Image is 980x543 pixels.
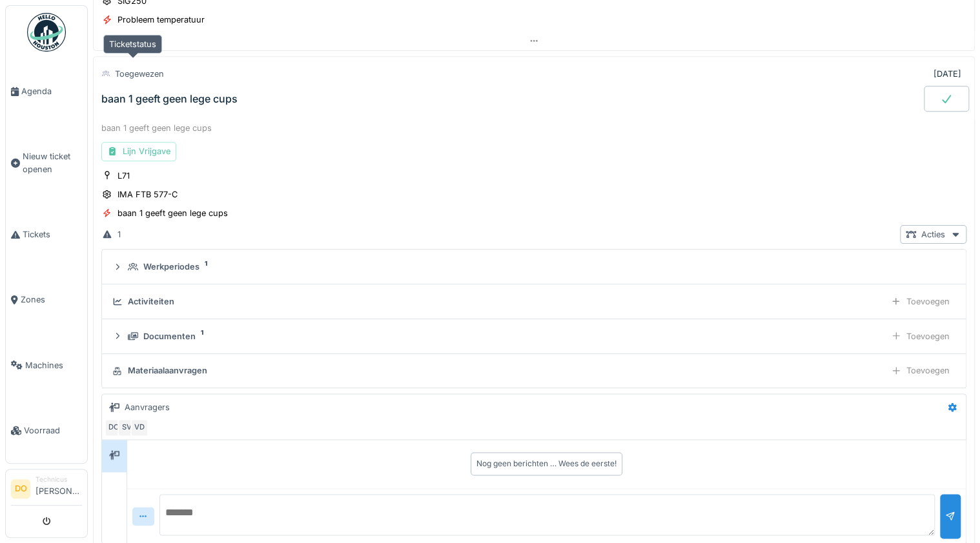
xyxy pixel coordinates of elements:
[885,361,955,380] div: Toevoegen
[143,330,196,342] div: Documenten
[130,419,148,437] div: VD
[6,202,87,267] a: Tickets
[107,290,961,313] summary: ActiviteitenToevoegen
[107,255,961,279] summary: Werkperiodes1
[6,267,87,332] a: Zones
[143,261,199,273] div: Werkperiodes
[885,327,955,346] div: Toevoegen
[885,292,955,311] div: Toevoegen
[476,458,617,469] div: Nog geen berichten … Wees de eerste!
[117,228,121,241] div: 1
[24,424,82,437] span: Voorraad
[117,207,228,219] div: baan 1 geeft geen lege cups
[128,364,207,377] div: Materiaalaanvragen
[101,142,176,161] div: Lijn Vrijgave
[23,150,82,175] span: Nieuw ticket openen
[21,293,82,306] span: Zones
[117,170,130,182] div: L71
[23,228,82,241] span: Tickets
[21,85,82,97] span: Agenda
[101,122,966,134] div: baan 1 geeft geen lege cups
[25,359,82,371] span: Machines
[36,475,82,484] div: Technicus
[36,475,82,502] li: [PERSON_NAME]
[11,475,82,506] a: DO Technicus[PERSON_NAME]
[6,398,87,463] a: Voorraad
[115,68,164,80] div: Toegewezen
[6,124,87,202] a: Nieuw ticket openen
[128,295,174,308] div: Activiteiten
[125,401,170,413] div: Aanvragers
[103,35,162,54] div: Ticketstatus
[27,13,66,52] img: Badge_color-CXgf-gQk.svg
[117,419,136,437] div: SV
[900,225,966,244] div: Acties
[11,479,30,499] li: DO
[107,324,961,348] summary: Documenten1Toevoegen
[6,333,87,398] a: Machines
[101,93,238,105] div: baan 1 geeft geen lege cups
[107,359,961,383] summary: MateriaalaanvragenToevoegen
[934,68,961,80] div: [DATE]
[105,419,123,437] div: DO
[117,188,178,201] div: IMA FTB 577-C
[117,14,205,26] div: Probleem temperatuur
[6,59,87,124] a: Agenda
